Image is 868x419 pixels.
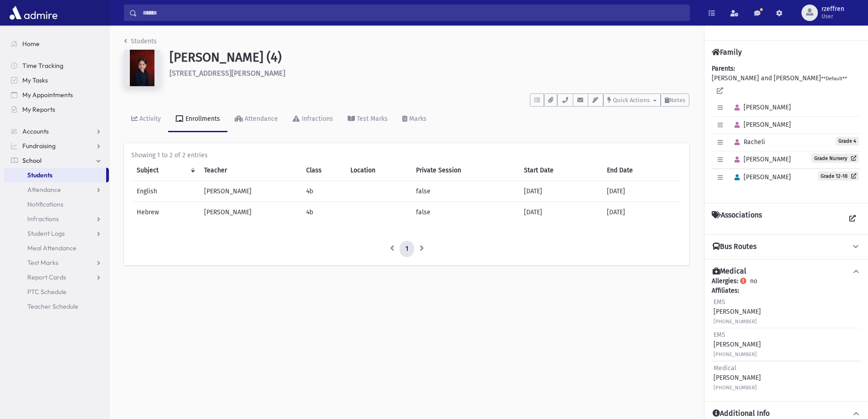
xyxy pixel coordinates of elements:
h6: [STREET_ADDRESS][PERSON_NAME] [169,69,689,78]
div: Attendance [243,115,278,123]
span: [PERSON_NAME] [730,173,791,181]
a: Notifications [4,197,109,212]
span: rzeffren [822,5,844,13]
h1: [PERSON_NAME] (4) [169,50,689,65]
td: [PERSON_NAME] [199,181,301,202]
span: Grade 4 [836,137,859,145]
a: View all Associations [844,211,861,227]
span: My Tasks [22,76,48,84]
a: Report Cards [4,270,109,285]
small: [PHONE_NUMBER] [714,352,757,357]
span: Medical [714,364,736,372]
div: no [712,276,861,394]
span: Report Cards [27,273,66,281]
div: [PERSON_NAME] [714,363,761,392]
button: Additional Info [712,409,861,419]
a: Attendance [227,107,285,132]
h4: Additional Info [713,409,770,419]
a: Students [4,168,106,182]
a: My Tasks [4,73,109,88]
span: [PERSON_NAME] [730,103,791,111]
small: [PHONE_NUMBER] [714,385,757,391]
button: Bus Routes [712,242,861,252]
b: Allergies: [712,277,738,285]
a: Meal Attendance [4,241,109,255]
input: Search [137,5,689,21]
span: Time Tracking [22,62,63,70]
span: [PERSON_NAME] [730,121,791,129]
button: Medical [712,267,861,276]
td: [DATE] [601,181,682,202]
button: Quick Actions [603,93,661,107]
span: Notes [669,97,685,103]
a: Enrollments [168,107,227,132]
b: Affiliates: [712,287,739,295]
td: English [131,181,199,202]
h4: Bus Routes [713,242,756,252]
div: [PERSON_NAME] [714,330,761,359]
th: Subject [131,160,199,181]
td: [PERSON_NAME] [199,202,301,223]
span: My Reports [22,105,55,114]
a: Home [4,36,109,51]
div: Showing 1 to 2 of 2 entries [131,150,682,160]
div: Activity [138,115,161,123]
a: Infractions [285,107,340,132]
td: [DATE] [519,202,601,223]
span: EMS [714,298,725,306]
td: Hebrew [131,202,199,223]
a: Infractions [4,212,109,226]
span: Meal Attendance [27,244,77,252]
span: Test Marks [27,259,58,267]
span: My Appointments [22,91,73,99]
a: My Reports [4,102,109,117]
div: Infractions [300,115,333,123]
th: Private Session [411,160,519,181]
a: PTC Schedule [4,285,109,299]
th: End Date [601,160,682,181]
a: Test Marks [340,107,395,132]
div: Marks [407,115,426,123]
b: Parents: [712,65,735,72]
th: Teacher [199,160,301,181]
a: Accounts [4,124,109,139]
div: Test Marks [355,115,388,123]
span: User [822,13,844,20]
h4: Associations [712,211,762,227]
nav: breadcrumb [124,36,157,50]
a: 1 [400,241,414,257]
a: Test Marks [4,255,109,270]
img: 2QAAAAAAAAAAAAAAAAAAAAAAAAAAAAAAAAAAAAAAAAAAAAAAAAAAAAAAAAAAAAAAAAAAAAAAAAAAAAAAAAAAAAAAAAAAAAAAA... [124,50,160,86]
td: 4b [301,202,345,223]
img: AdmirePro [7,4,60,22]
h4: Medical [713,267,746,276]
a: Marks [395,107,434,132]
span: Accounts [22,127,49,135]
a: Student Logs [4,226,109,241]
span: Fundraising [22,142,56,150]
span: EMS [714,331,725,339]
span: School [22,156,41,165]
span: Racheli [730,138,765,146]
td: [DATE] [601,202,682,223]
th: Class [301,160,345,181]
a: Grade Nursery [812,154,859,163]
td: [DATE] [519,181,601,202]
span: [PERSON_NAME] [730,155,791,163]
span: Attendance [27,186,61,194]
a: Teacher Schedule [4,299,109,314]
span: Notifications [27,200,63,208]
td: false [411,181,519,202]
a: Students [124,37,157,45]
span: Infractions [27,215,59,223]
span: Student Logs [27,229,65,238]
div: [PERSON_NAME] [714,297,761,326]
a: School [4,153,109,168]
div: [PERSON_NAME] and [PERSON_NAME] [712,64,861,196]
span: Home [22,40,40,48]
a: My Appointments [4,88,109,102]
button: Notes [661,93,689,107]
th: Start Date [519,160,601,181]
div: Enrollments [184,115,220,123]
th: Location [345,160,411,181]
